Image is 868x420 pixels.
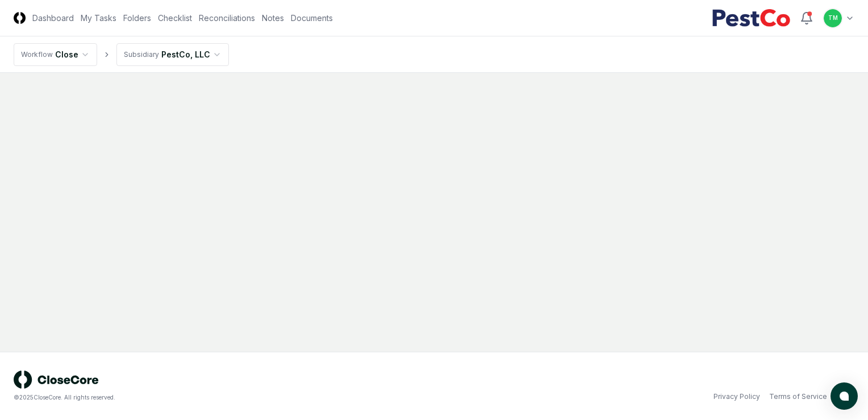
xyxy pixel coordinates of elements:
[828,14,838,22] span: TM
[713,392,760,402] a: Privacy Policy
[199,12,255,24] a: Reconciliations
[262,12,284,24] a: Notes
[158,12,192,24] a: Checklist
[81,12,116,24] a: My Tasks
[14,43,229,66] nav: breadcrumb
[823,8,843,28] button: TM
[14,370,99,389] img: logo
[769,392,827,402] a: Terms of Service
[123,12,151,24] a: Folders
[14,393,434,402] div: © 2025 CloseCore. All rights reserved.
[32,12,74,24] a: Dashboard
[291,12,333,24] a: Documents
[14,12,26,24] img: Logo
[712,9,791,27] img: PestCo logo
[21,50,53,60] div: Workflow
[124,50,159,60] div: Subsidiary
[831,382,858,410] button: atlas-launcher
